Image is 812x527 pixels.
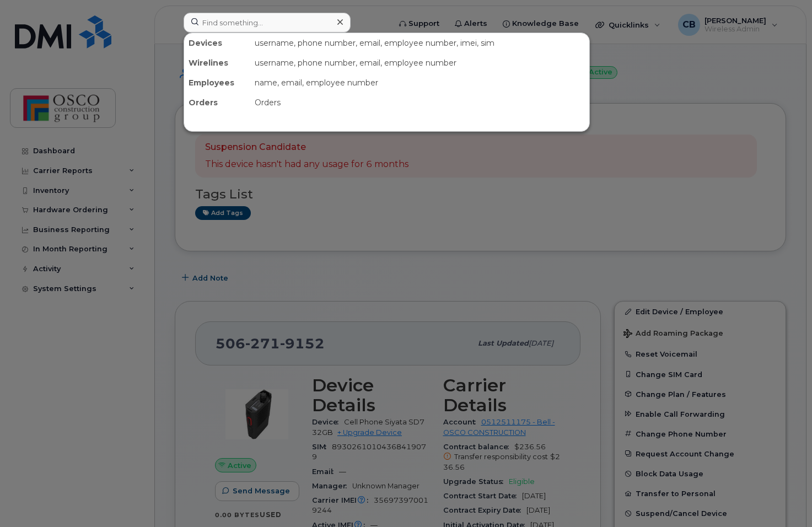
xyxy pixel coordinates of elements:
div: Orders [184,93,250,112]
div: Devices [184,33,250,53]
div: Orders [250,93,589,112]
div: Employees [184,73,250,93]
div: Wirelines [184,53,250,73]
div: name, email, employee number [250,73,589,93]
div: username, phone number, email, employee number, imei, sim [250,33,589,53]
div: username, phone number, email, employee number [250,53,589,73]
